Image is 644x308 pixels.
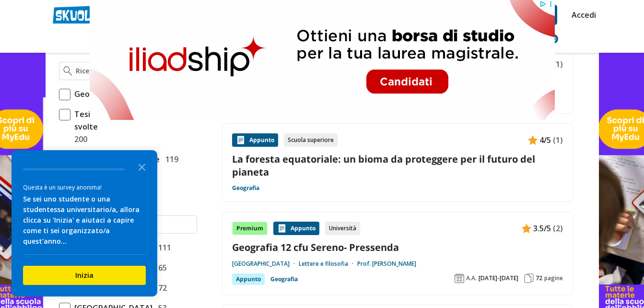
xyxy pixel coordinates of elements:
div: Appunto [273,222,319,235]
span: 72 [154,282,167,294]
button: Inizia [23,266,146,285]
span: (1) [553,134,563,146]
img: Appunti contenuto [277,224,287,233]
a: Accedi [572,5,592,25]
img: Appunti contenuto [236,135,246,145]
div: Questa è un survey anonima! [23,183,146,192]
a: Prof. [PERSON_NAME] [357,260,416,268]
img: Anno accademico [455,273,464,283]
span: 65 [154,261,167,274]
img: Ricerca materia o esame [63,66,72,76]
span: [DATE]-[DATE] [479,274,518,282]
div: Se sei uno studente o una studentessa universitario/a, allora clicca su 'Inizia' e aiutaci a capi... [23,194,146,247]
a: Geografia [270,273,298,285]
span: 3.5/5 [533,222,551,235]
span: 119 [162,153,178,166]
div: Università [325,222,360,235]
span: Tesina maturità: idee e tesine svolte [70,108,197,133]
span: 4/5 [539,134,551,146]
span: Geografia [70,88,111,100]
div: Premium [232,222,268,235]
img: Pagine [524,273,534,283]
a: Lettere e filosofia [299,260,357,268]
span: A.A. [466,274,477,282]
div: Survey [12,150,157,296]
a: La foresta equatoriale: un bioma da proteggere per il futuro del pianeta [232,153,563,178]
div: Appunto [232,133,278,147]
a: Geografia 12 cfu Sereno- Pressenda [232,241,563,254]
div: Appunto [232,273,265,285]
div: Scuola superiore [284,133,338,147]
input: Ricerca materia o esame [76,66,192,76]
span: pagine [544,274,563,282]
button: Close the survey [132,157,152,176]
span: 72 [536,274,542,282]
a: Geografia [232,184,259,192]
img: Appunti contenuto [522,224,531,233]
span: (2) [553,222,563,235]
a: [GEOGRAPHIC_DATA] [232,260,299,268]
img: Appunti contenuto [528,135,538,145]
span: (1) [553,58,563,71]
span: 111 [154,241,171,254]
span: 200 [70,133,87,145]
